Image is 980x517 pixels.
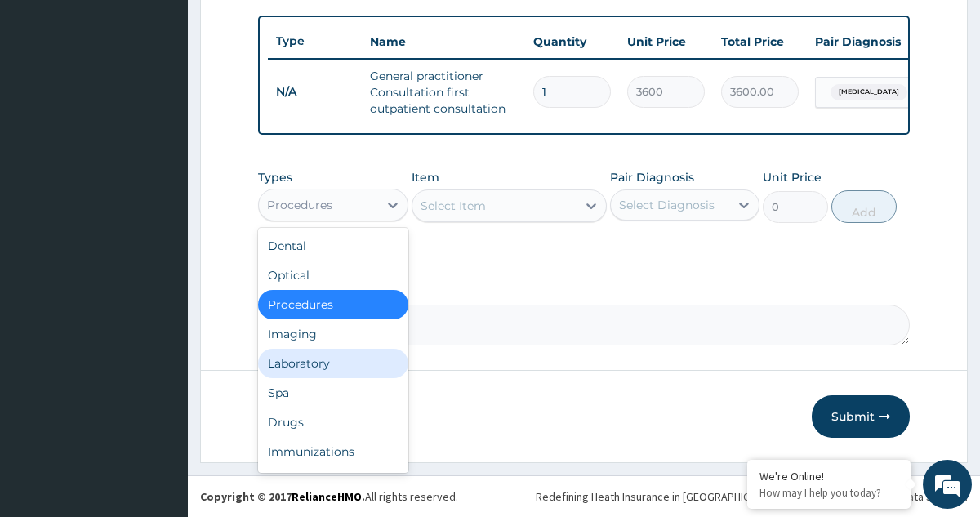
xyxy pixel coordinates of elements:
[619,197,715,213] div: Select Diagnosis
[258,349,408,378] div: Laboratory
[759,486,898,500] p: How may I help you today?
[30,82,66,123] img: d_794563401_company_1708531726252_794563401
[268,26,362,56] th: Type
[610,169,694,185] label: Pair Diagnosis
[362,60,525,125] td: General practitioner Consultation first outpatient consultation
[258,466,408,496] div: Others
[200,489,365,504] strong: Copyright © 2017 .
[258,261,408,290] div: Optical
[95,154,225,319] span: We're online!
[812,395,910,438] button: Submit
[267,197,332,213] div: Procedures
[831,84,907,100] span: [MEDICAL_DATA]
[258,378,408,408] div: Spa
[759,469,898,484] div: We're Online!
[536,488,968,505] div: Redefining Heath Insurance in [GEOGRAPHIC_DATA] using Telemedicine and Data Science!
[268,77,362,107] td: N/A
[8,344,311,401] textarea: Type your message and hit 'Enter'
[258,319,408,349] div: Imaging
[292,489,362,504] a: RelianceHMO
[188,475,980,517] footer: All rights reserved.
[258,171,292,185] label: Types
[525,25,619,58] th: Quantity
[85,91,274,113] div: Chat with us now
[362,25,525,58] th: Name
[831,190,897,223] button: Add
[412,169,439,185] label: Item
[619,25,713,58] th: Unit Price
[713,25,807,58] th: Total Price
[763,169,822,185] label: Unit Price
[258,282,909,296] label: Comment
[258,231,408,261] div: Dental
[421,198,486,214] div: Select Item
[258,437,408,466] div: Immunizations
[258,408,408,437] div: Drugs
[268,8,307,47] div: Minimize live chat window
[258,290,408,319] div: Procedures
